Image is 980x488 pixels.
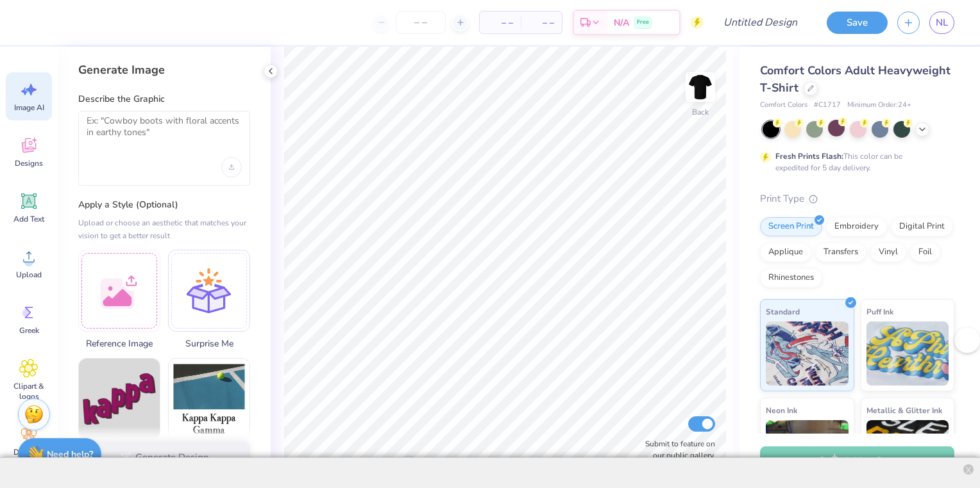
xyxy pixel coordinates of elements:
[766,403,797,417] span: Neon Ink
[78,216,250,242] div: Upload or choose an aesthetic that matches your vision to get a better result
[19,325,39,336] span: Greek
[866,321,949,386] img: Puff Ink
[221,157,242,177] div: Upload image
[78,62,250,77] div: Generate Image
[614,16,629,29] span: N/A
[866,305,893,318] span: Puff Ink
[826,217,887,236] div: Embroidery
[766,321,849,386] img: Standard
[866,420,949,484] img: Metallic & Glitter Ink
[766,420,849,484] img: Neon Ink
[528,16,554,29] span: – –
[168,337,250,350] span: Surprise Me
[713,10,807,35] input: Untitled Design
[891,217,953,236] div: Digital Print
[775,150,933,174] div: This color can be expedited for 5 day delivery.
[13,214,44,224] span: Add Text
[78,93,250,106] label: Describe the Graphic
[169,359,249,439] img: Photorealistic
[870,243,906,262] div: Vinyl
[866,403,942,417] span: Metallic & Glitter Ink
[814,100,841,111] span: # C1717
[936,15,948,30] span: NL
[487,16,513,29] span: – –
[766,305,800,318] span: Standard
[47,448,93,460] strong: Need help?
[815,243,866,262] div: Transfers
[760,63,950,95] span: Comfort Colors Adult Heavyweight T-Shirt
[13,447,44,457] span: Decorate
[827,12,888,34] button: Save
[692,106,709,118] div: Back
[929,12,954,34] a: NL
[760,268,822,288] div: Rhinestones
[15,158,43,168] span: Designs
[910,243,940,262] div: Foil
[963,464,974,475] div: Close Toolbar
[396,11,446,34] input: – –
[760,217,822,236] div: Screen Print
[847,100,911,111] span: Minimum Order: 24 +
[760,191,954,206] div: Print Type
[760,243,811,262] div: Applique
[8,381,50,402] span: Clipart & logos
[78,337,160,350] span: Reference Image
[775,151,843,161] strong: Fresh Prints Flash:
[637,18,649,27] span: Free
[403,456,416,469] div: Accessibility label
[688,74,713,100] img: Back
[760,100,807,111] span: Comfort Colors
[14,102,44,113] span: Image AI
[638,438,715,461] label: Submit to feature on our public gallery.
[16,270,42,280] span: Upload
[78,199,250,211] label: Apply a Style (Optional)
[79,359,160,439] img: Text-Based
